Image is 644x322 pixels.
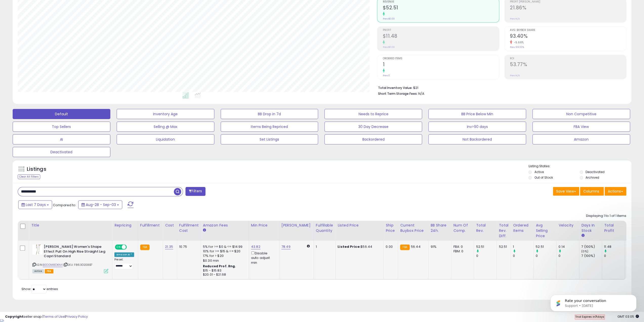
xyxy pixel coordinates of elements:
button: Inv>90 days [428,122,526,132]
label: Archived [586,175,599,180]
div: 52.51 [476,244,496,249]
small: Prev: $0.00 [383,46,394,49]
div: ASIN: [32,244,108,273]
button: Needs to Reprice [324,109,422,119]
div: 17% for > $20 [203,254,245,258]
button: Aug-28 - Sep-03 [78,200,122,209]
button: Inventory Age [117,109,214,119]
button: Save View [553,187,579,196]
button: Set Listings [221,134,318,144]
div: Total Rev. [476,223,494,233]
div: 0 [558,254,579,258]
strong: Copyright [5,314,24,319]
span: OFF [126,245,134,249]
div: 10% for >= $15 & <= $20 [203,249,245,254]
span: Revenue [383,1,499,3]
small: Prev: 0 [383,74,390,77]
div: Cost [165,223,175,228]
label: Out of Stock [534,175,553,180]
button: Columns [580,187,604,196]
div: Fulfillable Quantity [316,223,333,233]
div: Ordered Items [513,223,531,233]
button: Non Competitive [532,109,630,119]
span: Show: entries [22,287,58,291]
span: Aug-28 - Sep-03 [86,202,116,207]
div: $15 - $15.83 [203,269,245,273]
b: Reduced Prof. Rng. [203,264,236,268]
div: Title [31,223,110,228]
div: Amazon AI * [114,252,134,257]
h2: 21.86% [510,5,626,12]
div: 0 [476,254,496,258]
p: Listing States: [528,164,631,169]
h2: $52.51 [383,5,499,12]
div: Preset: [114,258,134,269]
div: Listed Price [338,223,381,228]
div: 11.48 [604,244,625,249]
button: Liquidation [117,134,214,144]
a: 43.82 [251,244,260,249]
div: Fulfillment [140,223,161,228]
div: 1 [316,244,331,249]
small: Days In Stock. [581,233,584,238]
button: Last 7 Days [18,200,52,209]
small: Prev: $0.00 [383,17,394,20]
b: [PERSON_NAME] Women's Shape Effect Pull On High Rise Straight Leg Capri Standard [44,244,105,260]
li: $21 [378,84,622,90]
div: 0 [536,254,556,258]
div: $20.01 - $21.68 [203,273,245,277]
div: Amazon Fees [203,223,247,228]
div: Avg Selling Price [536,223,554,239]
span: All listings currently available for purchase on Amazon [32,269,44,273]
small: Amazon Fees. [203,228,206,233]
div: $0.30 min [203,258,245,263]
a: B0DDM8DKN4 [43,263,63,267]
div: Ship Price [386,223,396,233]
button: Actions [605,187,626,196]
b: Total Inventory Value: [378,86,412,90]
small: -5.66% [512,41,524,44]
h2: 93.40% [510,33,626,40]
div: Current Buybox Price [400,223,426,233]
div: 91% [430,244,447,249]
a: Terms of Use [43,314,65,319]
button: Items Being Repriced [221,122,318,132]
div: Repricing [114,223,136,228]
span: Ordered Items [383,57,499,60]
button: Amazon [532,134,630,144]
button: Not Backordered [428,134,526,144]
div: 5% for >= $0 & <= $14.99 [203,244,245,249]
button: BB Price Below Min [428,109,526,119]
small: FBA [400,244,409,250]
iframe: Intercom notifications message [543,284,644,319]
div: $56.44 [338,244,380,249]
h5: Listings [27,166,46,173]
button: FBA View [532,122,630,132]
small: Prev: N/A [510,17,520,20]
span: | SKU: F863D2E8B7 [63,263,92,267]
button: BB Drop in 7d [221,109,318,119]
div: Velocity [558,223,577,228]
div: 0 [513,254,533,258]
label: Active [534,170,544,174]
span: Compared to: [53,203,76,207]
div: 7 (100%) [581,244,602,249]
button: Filters [185,187,205,196]
div: Disable auto adjust min [251,250,275,265]
div: FBM: 0 [453,249,470,254]
button: Deactivated [13,147,110,157]
span: ROI [510,57,626,60]
div: 0 [604,254,625,258]
button: AI [13,134,110,144]
div: Clear All Filters [18,174,40,179]
img: 318k0gFUeRL._SL40_.jpg [32,244,43,255]
small: (0%) [581,249,588,253]
div: 52.51 [536,244,556,249]
div: [PERSON_NAME] [281,223,311,228]
h2: $11.48 [383,33,499,40]
button: 30 Day Decrease [324,122,422,132]
div: BB Share 24h. [430,223,449,233]
small: Prev: N/A [510,74,520,77]
a: Privacy Policy [66,314,88,319]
